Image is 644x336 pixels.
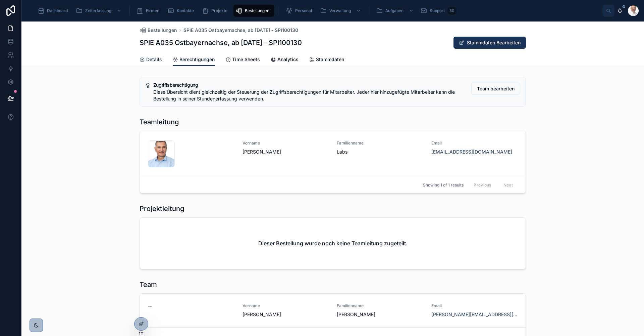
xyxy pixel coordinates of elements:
[233,5,274,17] a: Bestellungen
[243,303,329,308] span: Vorname
[318,5,364,17] a: Verwaltung
[74,5,125,17] a: Zeiterfassung
[225,53,260,67] a: Time Sheets
[277,56,299,63] span: Analytics
[32,3,602,18] div: scrollable content
[258,239,408,247] h2: Dieser Bestellung wurde noch keine Teamleitung zugeteilt.
[179,56,215,63] span: Berechtigungen
[232,56,260,63] span: Time Sheets
[477,85,515,92] span: Team bearbeiten
[385,8,404,13] span: Aufgaben
[153,83,466,87] h5: Zugriffsberechtigung
[47,8,68,13] span: Dashboard
[140,27,177,34] a: Bestellungen
[200,5,232,17] a: Projekte
[447,7,457,15] div: 50
[337,311,423,318] span: [PERSON_NAME]
[337,303,423,308] span: Familienname
[271,53,299,67] a: Analytics
[431,303,518,308] span: Email
[140,117,179,127] h1: Teamleitung
[177,8,194,13] span: Kontakte
[329,8,351,13] span: Verwaltung
[140,38,302,47] h1: SPIE A035 Ostbayernachse, ab [DATE] - SPI100130
[153,89,455,101] span: Diese Übersicht dient gleichzeitig der Steuerung der Zugriffsberechtigungen für Mitarbeiter. Jede...
[295,8,312,13] span: Personal
[148,303,152,310] span: --
[337,149,423,155] span: Labs
[140,280,157,289] h1: Team
[309,53,344,67] a: Stammdaten
[173,53,215,66] a: Berechtigungen
[243,311,329,318] span: [PERSON_NAME]
[36,5,72,17] a: Dashboard
[418,5,459,17] a: Support50
[431,311,518,318] a: [PERSON_NAME][EMAIL_ADDRESS][DOMAIN_NAME]
[284,5,317,17] a: Personal
[337,140,423,146] span: Familienname
[153,89,466,102] div: Diese Übersicht dient gleichzeitig der Steuerung der Zugriffsberechtigungen für Mitarbeiter. Jede...
[423,182,464,188] span: Showing 1 of 1 results
[148,27,177,34] span: Bestellungen
[146,56,162,63] span: Details
[211,8,227,13] span: Projekte
[183,27,298,34] a: SPIE A035 Ostbayernachse, ab [DATE] - SPI100130
[140,204,184,213] h1: Projektleitung
[430,8,445,13] span: Support
[85,8,111,13] span: Zeiterfassung
[431,149,512,155] a: [EMAIL_ADDRESS][DOMAIN_NAME]
[245,8,269,13] span: Bestellungen
[140,53,162,67] a: Details
[146,8,159,13] span: Firmen
[135,5,164,17] a: Firmen
[243,149,329,155] span: [PERSON_NAME]
[453,37,526,49] button: Stammdaten Bearbeiten
[243,140,329,146] span: Vorname
[471,83,520,95] button: Team bearbeiten
[431,140,518,146] span: Email
[316,56,344,63] span: Stammdaten
[374,5,417,17] a: Aufgaben
[165,5,199,17] a: Kontakte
